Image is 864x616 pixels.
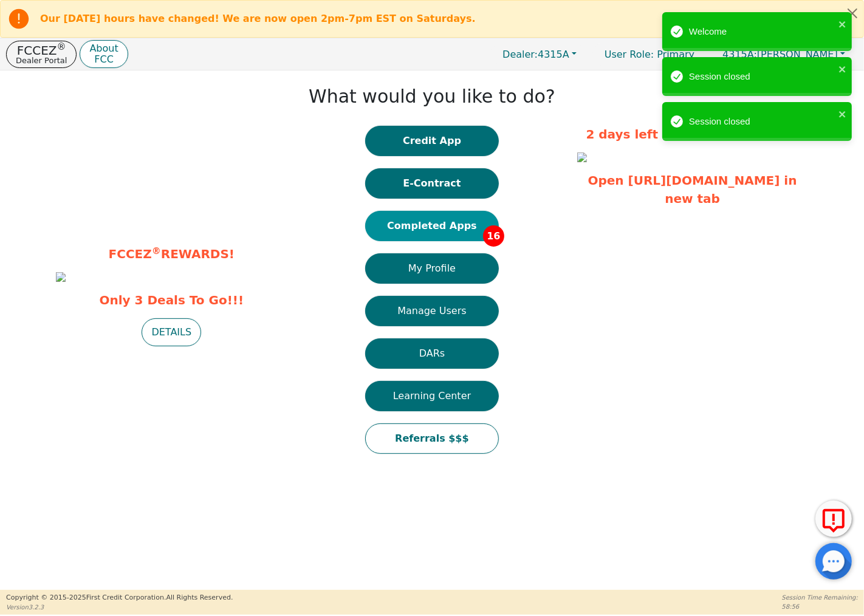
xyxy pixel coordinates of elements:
[815,501,852,537] button: Report Error to FCC
[56,291,287,309] span: Only 3 Deals To Go!!!
[588,173,797,206] a: Open [URL][DOMAIN_NAME] in new tab
[365,168,499,199] button: E-Contract
[577,125,808,143] p: 2 days left in promotion period
[605,49,654,60] span: User Role :
[502,49,538,60] span: Dealer:
[89,44,118,53] p: About
[365,338,499,369] button: DARs
[838,107,847,121] button: close
[365,423,499,454] button: Referrals $$$
[490,45,589,64] button: Dealer:4315A
[40,13,476,24] b: Our [DATE] hours have changed! We are now open 2pm-7pm EST on Saturdays.
[689,70,835,84] div: Session closed
[577,152,587,162] img: a1f0157d-425e-4c9f-abc6-642795d70d97
[365,381,499,411] button: Learning Center
[502,49,569,60] span: 4315A
[80,40,128,69] button: AboutFCC
[365,126,499,156] button: Credit App
[56,272,66,282] img: f5558092-0e46-4c4c-aaf9-b54a2c32faf6
[166,594,233,601] span: All Rights Reserved.
[57,41,66,52] sup: ®
[782,593,858,602] p: Session Time Remaining:
[16,56,67,64] p: Dealer Portal
[6,593,233,603] p: Copyright © 2015- 2025 First Credit Corporation.
[592,43,707,66] a: User Role: Primary
[483,225,504,247] span: 16
[838,62,847,76] button: close
[365,296,499,326] button: Manage Users
[689,25,835,39] div: Welcome
[152,245,161,256] sup: ®
[365,253,499,284] button: My Profile
[309,86,555,108] h1: What would you like to do?
[592,43,707,66] p: Primary
[689,115,835,129] div: Session closed
[89,55,118,64] p: FCC
[16,44,67,56] p: FCCEZ
[365,211,499,241] button: Completed Apps16
[6,603,233,612] p: Version 3.2.3
[838,17,847,31] button: close
[6,41,77,68] button: FCCEZ®Dealer Portal
[842,1,863,26] button: Close alert
[56,245,287,263] p: FCCEZ REWARDS!
[782,602,858,611] p: 58:56
[142,318,201,346] button: DETAILS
